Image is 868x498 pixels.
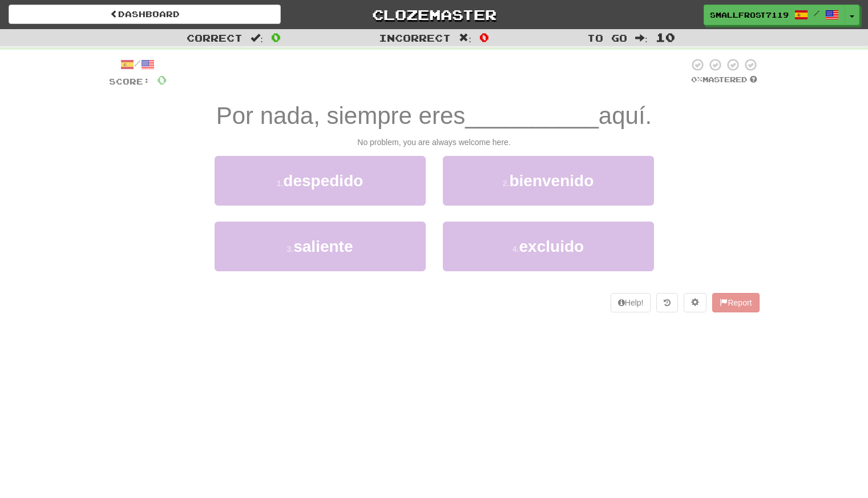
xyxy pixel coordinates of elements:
button: Round history (alt+y) [656,293,678,312]
span: SmallFrost7119 [710,10,789,20]
button: 2.bienvenido [443,156,654,206]
span: To go [587,32,627,43]
span: Por nada, siempre eres [216,102,466,129]
span: despedido [283,172,363,190]
span: saliente [293,238,353,255]
small: 3 . [287,244,294,254]
span: 0 [157,73,167,87]
span: 0 [479,30,489,44]
span: Score: [109,77,150,86]
span: __________ [465,102,599,129]
span: : [635,33,648,43]
a: SmallFrost7119 / [704,5,845,25]
small: 2 . [503,179,510,188]
button: 4.excluido [443,222,654,271]
small: 4 . [512,244,519,254]
div: No problem, you are always welcome here. [109,136,760,148]
span: excluido [519,238,584,255]
span: Correct [187,32,243,43]
button: 3.saliente [215,222,426,271]
span: 0 % [691,75,703,84]
small: 1 . [277,179,284,188]
a: Clozemaster [298,5,570,25]
button: Report [712,293,759,312]
span: aquí. [599,102,652,129]
button: 1.despedido [215,156,426,206]
span: / [814,9,819,17]
div: / [109,58,167,72]
span: bienvenido [509,172,594,190]
button: Help! [611,293,651,312]
span: : [251,33,263,43]
a: Dashboard [9,5,281,24]
span: : [459,33,471,43]
span: Incorrect [379,32,451,43]
span: 0 [271,30,281,44]
span: 10 [656,30,675,44]
div: Mastered [689,75,760,85]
